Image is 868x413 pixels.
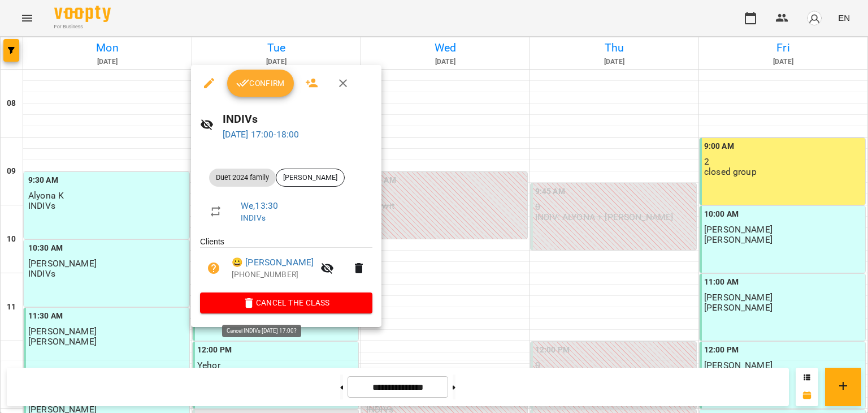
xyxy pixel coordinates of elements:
[241,200,278,211] a: We , 13:30
[276,169,345,187] div: [PERSON_NAME]
[236,76,285,90] span: Confirm
[209,173,276,183] span: Duet 2024 family
[241,213,266,222] a: INDIVs
[200,236,372,292] ul: Clients
[200,255,227,282] button: Unpaid. Bill the attendance?
[209,296,363,309] span: Cancel the class
[276,173,344,183] span: [PERSON_NAME]
[223,110,372,128] h6: INDIVs
[232,269,314,281] p: [PHONE_NUMBER]
[200,292,372,313] button: Cancel the class
[227,70,294,97] button: Confirm
[223,129,300,140] a: [DATE] 17:00-18:00
[232,256,314,269] a: 😀 [PERSON_NAME]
